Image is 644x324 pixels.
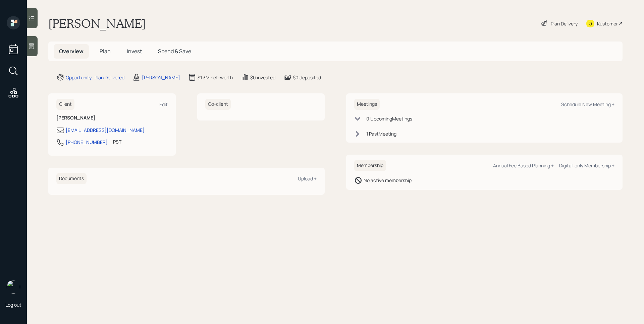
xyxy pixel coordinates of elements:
span: Overview [59,48,84,55]
div: [PHONE_NUMBER] [66,139,108,146]
h6: Meetings [354,99,380,110]
img: james-distasi-headshot.png [7,280,20,294]
div: Kustomer [597,20,618,27]
div: 1 Past Meeting [366,130,396,137]
div: [EMAIL_ADDRESS][DOMAIN_NAME] [66,127,145,134]
div: Edit [159,101,168,107]
h6: Documents [56,173,87,184]
div: Log out [5,302,21,308]
div: $1.3M net-worth [198,74,233,81]
div: Digital-only Membership + [559,162,614,169]
div: [PERSON_NAME] [142,74,180,81]
div: Annual Fee Based Planning + [493,162,554,169]
div: $0 deposited [293,74,321,81]
div: No active membership [364,177,412,184]
div: 0 Upcoming Meeting s [366,115,412,122]
h6: Co-client [205,99,231,110]
div: Upload + [298,175,317,182]
span: Invest [127,48,142,55]
h6: [PERSON_NAME] [56,115,168,121]
div: Plan Delivery [551,20,578,27]
div: $0 invested [250,74,275,81]
div: PST [113,138,121,145]
h1: [PERSON_NAME] [48,16,146,31]
h6: Client [56,99,74,110]
div: Schedule New Meeting + [561,101,614,107]
span: Plan [100,48,111,55]
span: Spend & Save [158,48,191,55]
h6: Membership [354,160,386,171]
div: Opportunity · Plan Delivered [66,74,124,81]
